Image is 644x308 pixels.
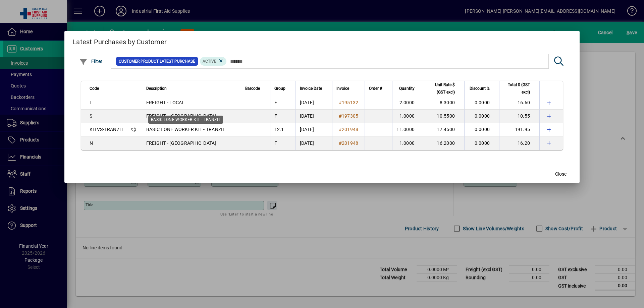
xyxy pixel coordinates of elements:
[464,110,499,123] td: 0.0000
[200,57,227,66] mat-chip: Product Activation Status: Active
[274,140,277,146] span: F
[555,171,567,178] span: Close
[342,127,359,132] span: 201948
[64,31,580,50] h2: Latest Purchases by Customer
[470,85,490,92] span: Discount %
[336,126,361,133] a: #201948
[342,113,359,119] span: 197305
[90,85,138,92] div: Code
[146,100,185,105] span: FREIGHT - LOCAL
[392,96,424,110] td: 2.0000
[396,85,421,92] div: Quantity
[428,81,461,96] div: Unit Rate $ (GST excl)
[90,140,93,146] span: N
[369,85,388,92] div: Order #
[424,96,464,110] td: 8.3000
[428,81,455,96] span: Unit Rate $ (GST excl)
[78,55,104,67] button: Filter
[296,96,332,110] td: [DATE]
[503,81,536,96] div: Total $ (GST excl)
[339,100,342,105] span: #
[392,136,424,150] td: 1.0000
[274,100,277,105] span: F
[90,127,123,132] span: KITVS-TRANZIT
[90,100,92,105] span: L
[296,136,332,150] td: [DATE]
[296,123,332,136] td: [DATE]
[79,59,103,64] span: Filter
[342,100,359,105] span: 195132
[336,112,361,120] a: #197305
[336,85,349,92] span: Invoice
[399,85,415,92] span: Quantity
[274,85,285,92] span: Group
[424,110,464,123] td: 10.5500
[424,136,464,150] td: 16.2000
[499,136,539,150] td: 16.20
[499,123,539,136] td: 191.95
[274,127,284,132] span: 12.1
[274,85,291,92] div: Group
[342,140,359,146] span: 201948
[203,59,216,64] span: Active
[146,85,237,92] div: Description
[464,123,499,136] td: 0.0000
[245,85,266,92] div: Barcode
[119,58,195,65] span: Customer Product Latest Purchase
[339,127,342,132] span: #
[369,85,382,92] span: Order #
[503,81,530,96] span: Total $ (GST excl)
[146,113,216,119] span: FREIGHT - [GEOGRAPHIC_DATA]
[550,168,572,180] button: Close
[148,116,223,124] div: BASIC LONE WORKER KIT - TRANZIT
[146,140,216,146] span: FREIGHT - [GEOGRAPHIC_DATA]
[146,85,167,92] span: Description
[146,127,225,132] span: BASIC LONE WORKER KIT - TRANZIT
[300,85,328,92] div: Invoice Date
[424,123,464,136] td: 17.4500
[274,113,277,119] span: F
[90,85,99,92] span: Code
[245,85,260,92] span: Barcode
[296,110,332,123] td: [DATE]
[499,96,539,110] td: 16.60
[336,85,361,92] div: Invoice
[464,136,499,150] td: 0.0000
[464,96,499,110] td: 0.0000
[336,99,361,106] a: #195132
[336,139,361,147] a: #201948
[339,113,342,119] span: #
[339,140,342,146] span: #
[300,85,322,92] span: Invoice Date
[90,113,92,119] span: S
[392,123,424,136] td: 11.0000
[469,85,496,92] div: Discount %
[392,110,424,123] td: 1.0000
[499,110,539,123] td: 10.55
